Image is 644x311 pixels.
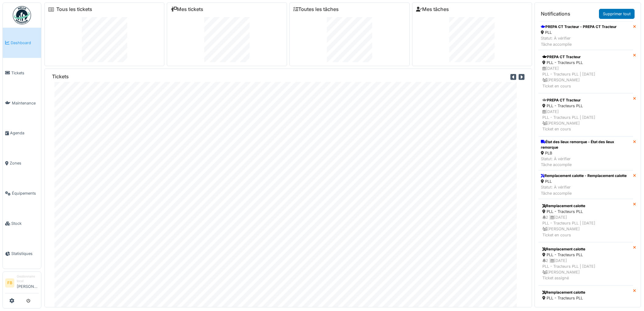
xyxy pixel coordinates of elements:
div: Statut: À vérifier Tâche accomplie [541,184,627,196]
a: Mes tickets [171,6,203,12]
div: 2 | [DATE] PLL - Tracteurs PLL | [DATE] [PERSON_NAME] Ticket en cours [542,214,629,238]
div: [DATE] PLL - Tracteurs PLL | [DATE] [PERSON_NAME] Ticket en cours [542,109,629,132]
a: Mes tâches [416,6,449,12]
div: PREPA CT Tracteur [542,54,629,60]
a: Équipements [3,178,41,208]
a: Agenda [3,118,41,148]
a: Tickets [3,58,41,88]
div: PLL - Tracteurs PLL [542,103,629,109]
a: État des lieux remorque - État des lieux remorque PLB Statut: À vérifierTâche accomplie [538,136,633,171]
span: Maintenance [12,100,39,106]
div: Remplacement calotte [542,290,629,295]
a: Stock [3,208,41,239]
span: Agenda [10,130,39,136]
a: PREPA CT Tracteur PLL - Tracteurs PLL [DATE]PLL - Tracteurs PLL | [DATE] [PERSON_NAME]Ticket en c... [538,50,633,93]
a: Remplacement calotte PLL - Tracteurs PLL 2 |[DATE]PLL - Tracteurs PLL | [DATE] [PERSON_NAME]Ticke... [538,242,633,285]
div: État des lieux remorque - État des lieux remorque [541,139,631,150]
div: PLL [541,30,617,35]
h6: Notifications [541,11,570,17]
span: Stock [11,221,39,226]
span: Statistiques [11,251,39,256]
div: Remplacement calotte - Remplacement calotte [541,173,627,178]
img: Badge_color-CXgf-gQk.svg [13,6,31,24]
div: PLL - Tracteurs PLL [542,252,629,258]
div: 2 | [DATE] PLL - Tracteurs PLL | [DATE] [PERSON_NAME] Ticket assigné [542,258,629,281]
h6: Tickets [52,74,69,80]
a: Statistiques [3,239,41,269]
div: Remplacement calotte [542,246,629,252]
a: Toutes les tâches [293,6,339,12]
div: PREPA CT Tracteur - PREPA CT Tracteur [541,24,617,30]
div: PLL [541,178,627,184]
a: PREPA CT Tracteur - PREPA CT Tracteur PLL Statut: À vérifierTâche accomplie [538,21,633,50]
div: [DATE] PLL - Tracteurs PLL | [DATE] [PERSON_NAME] Ticket en cours [542,65,629,89]
a: FB Gestionnaire local[PERSON_NAME] [5,274,39,293]
li: FB [5,278,14,288]
a: Remplacement calotte PLL - Tracteurs PLL 2 |[DATE]PLL - Tracteurs PLL | [DATE] [PERSON_NAME]Ticke... [538,199,633,242]
span: Dashboard [11,40,39,46]
span: Tickets [11,70,39,76]
a: Dashboard [3,28,41,58]
div: Remplacement calotte [542,203,629,209]
span: Équipements [12,190,39,196]
div: Gestionnaire local [17,274,39,284]
a: Tous les tickets [56,6,92,12]
a: Supprimer tout [599,9,635,19]
a: Zones [3,148,41,178]
div: PREPA CT Tracteur [542,97,629,103]
a: Maintenance [3,88,41,118]
div: Statut: À vérifier Tâche accomplie [541,156,631,168]
div: PLL - Tracteurs PLL [542,60,629,65]
a: Remplacement calotte - Remplacement calotte PLL Statut: À vérifierTâche accomplie [538,170,633,199]
div: PLB [541,150,631,156]
span: Zones [10,160,39,166]
li: [PERSON_NAME] [17,274,39,292]
div: PLL - Tracteurs PLL [542,295,629,301]
a: PREPA CT Tracteur PLL - Tracteurs PLL [DATE]PLL - Tracteurs PLL | [DATE] [PERSON_NAME]Ticket en c... [538,93,633,136]
div: PLL - Tracteurs PLL [542,209,629,214]
div: Statut: À vérifier Tâche accomplie [541,35,617,47]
